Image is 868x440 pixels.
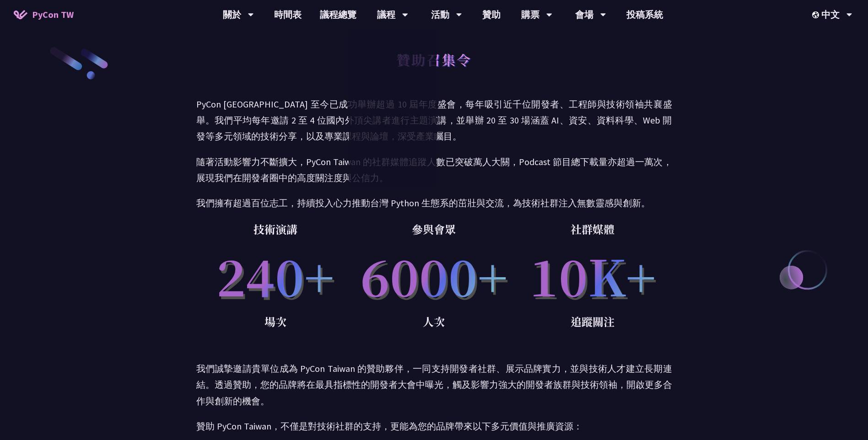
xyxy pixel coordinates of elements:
img: Locale Icon [812,11,821,18]
p: 追蹤關注 [513,312,672,331]
img: Home icon of PyCon TW 2025 [14,10,27,19]
p: 10K+ [513,238,672,312]
p: 場次 [196,312,355,331]
p: 我們擁有超過百位志工，持續投入心力推動台灣 Python 生態系的茁壯與交流，為技術社群注入無數靈感與創新。 [196,195,672,211]
p: 隨著活動影響力不斷擴大，PyCon Taiwan 的社群媒體追蹤人數已突破萬人大關，Podcast 節目總下載量亦超過一萬次，展現我們在開發者圈中的高度關注度與公信力。 [196,154,672,186]
p: 人次 [355,312,513,331]
p: PyCon [GEOGRAPHIC_DATA] 至今已成功舉辦超過 10 屆年度盛會，每年吸引近千位開發者、工程師與技術領袖共襄盛舉。我們平均每年邀請 2 至 4 位國內外頂尖講者進行主題演講，... [196,96,672,145]
p: 240+ [196,238,355,312]
a: PyCon TW [5,3,83,26]
p: 贊助 PyCon Taiwan，不僅是對技術社群的支持，更能為您的品牌帶來以下多元價值與推廣資源： [196,418,672,434]
p: 參與會眾 [355,220,513,238]
p: 6000+ [355,238,513,312]
p: 技術演講 [196,220,355,238]
span: PyCon TW [32,8,74,21]
p: 社群媒體 [513,220,672,238]
p: 我們誠摯邀請貴單位成為 PyCon Taiwan 的贊助夥伴，一同支持開發者社群、展示品牌實力，並與技術人才建立長期連結。透過贊助，您的品牌將在最具指標性的開發者大會中曝光，觸及影響力強大的開發... [196,360,672,409]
